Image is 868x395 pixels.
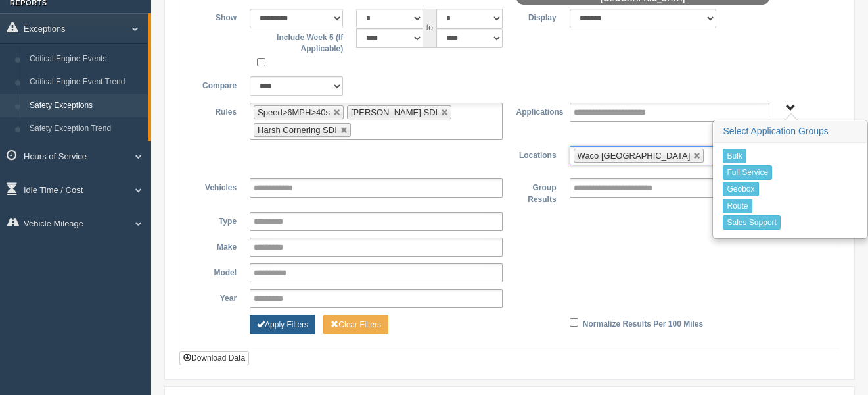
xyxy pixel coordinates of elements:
a: Safety Exception Trend [24,117,148,141]
label: Vehicles [190,178,243,194]
a: Safety Exceptions [24,94,148,118]
a: Critical Engine Events [24,47,148,71]
button: Bulk [723,149,746,163]
button: Route [723,199,752,213]
label: Group Results [509,178,562,205]
h3: Select Application Groups [714,121,867,142]
button: Geobox [723,182,758,196]
label: Compare [190,76,243,92]
button: Sales Support [723,215,780,230]
a: Critical Engine Event Trend [24,70,148,94]
label: Display [509,9,562,24]
span: Waco [GEOGRAPHIC_DATA] [578,151,691,161]
label: Normalize Results Per 100 Miles [583,315,703,330]
label: Model [190,263,243,279]
label: Make [190,238,243,253]
label: Type [190,212,243,228]
button: Download Data [179,351,249,365]
button: Change Filter Options [250,315,315,334]
button: Full Service [723,165,772,180]
button: Change Filter Options [323,315,388,334]
span: to [423,9,436,48]
span: Speed>6MPH>40s [258,107,330,117]
span: [PERSON_NAME] SDI [351,107,438,117]
label: Applications [509,103,562,118]
label: Locations [510,146,563,162]
label: Year [190,289,243,305]
label: Include Week 5 (If Applicable) [250,28,343,55]
label: Rules [190,103,243,118]
label: Show [190,9,243,24]
span: Harsh Cornering SDI [258,125,337,135]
